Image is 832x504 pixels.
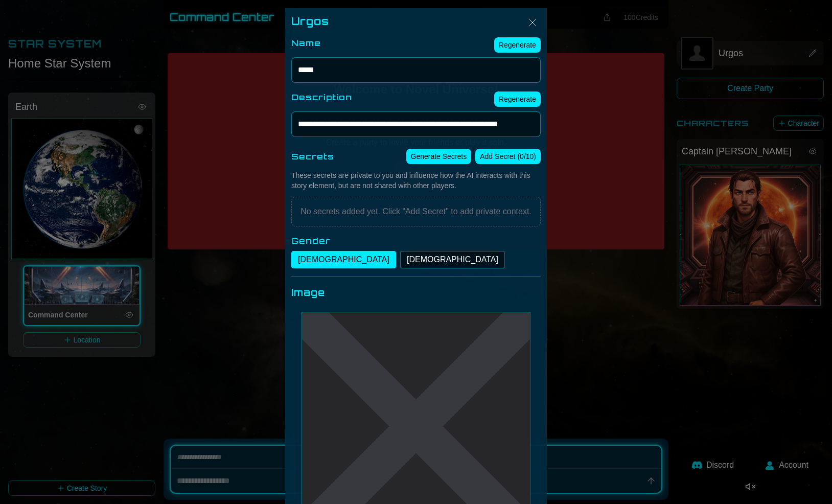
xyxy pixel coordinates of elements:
button: Generate Secrets [406,149,472,164]
label: Description [291,91,352,103]
button: [DEMOGRAPHIC_DATA] [400,251,505,268]
img: Close [526,16,539,29]
div: Image [291,285,541,300]
label: Gender [291,235,541,247]
div: These secrets are private to you and influence how the AI interacts with this story element, but ... [291,170,541,191]
button: Regenerate [494,37,541,53]
label: Name [291,37,321,49]
button: [DEMOGRAPHIC_DATA] [291,251,396,268]
label: Secrets [291,150,334,163]
div: No secrets added yet. Click "Add Secret" to add private context. [291,197,541,226]
button: Regenerate [494,91,541,107]
div: Urgos [291,14,541,29]
button: Add Secret (0/10) [475,149,541,164]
